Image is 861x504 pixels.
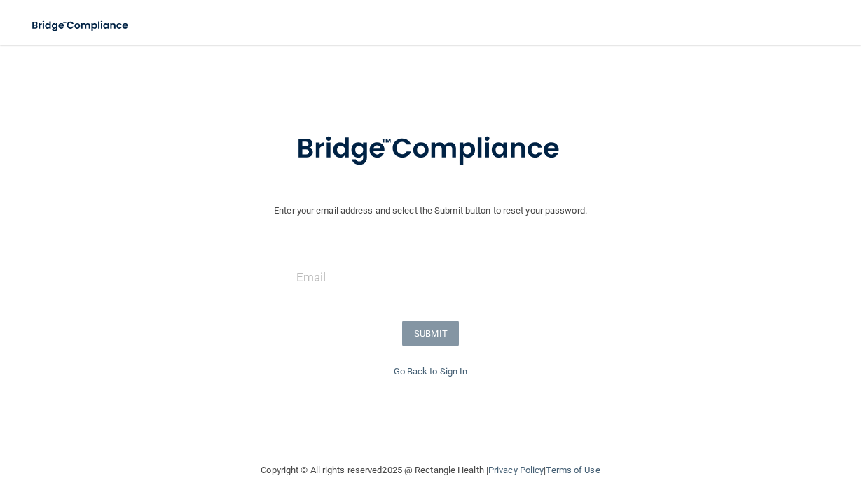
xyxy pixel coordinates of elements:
img: bridge_compliance_login_screen.278c3ca4.svg [268,113,594,185]
button: SUBMIT [402,321,459,346]
a: Privacy Policy [488,465,544,475]
div: Copyright © All rights reserved 2025 @ Rectangle Health | | [175,448,687,493]
a: Go Back to Sign In [394,366,468,377]
iframe: Drift Widget Chat Controller [619,419,844,475]
img: bridge_compliance_login_screen.278c3ca4.svg [21,11,141,40]
input: Email [296,262,565,293]
a: Terms of Use [546,465,600,475]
